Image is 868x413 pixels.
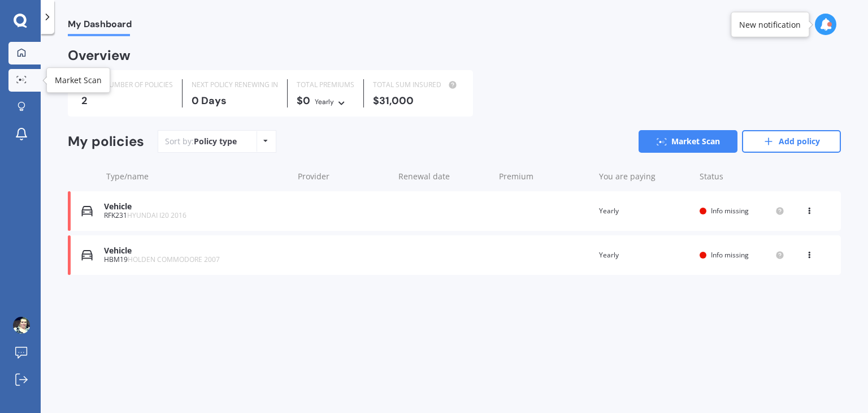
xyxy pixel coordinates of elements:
div: Yearly [315,96,334,107]
div: $0 [297,95,354,107]
div: Policy type [194,136,237,147]
div: TOTAL NUMBER OF POLICIES [81,79,173,91]
div: TOTAL SUM INSURED [373,79,459,91]
div: You are paying [599,171,691,182]
div: Renewal date [398,171,490,182]
div: Provider [298,171,389,182]
div: Sort by: [165,136,237,147]
div: Premium [499,171,591,182]
div: Yearly [599,249,691,261]
div: HBM19 [104,256,288,264]
div: New notification [739,19,801,30]
div: Type/name [106,171,289,182]
img: Vehicle [81,249,93,261]
div: 0 Days [192,95,278,106]
img: Vehicle [81,205,93,217]
span: HOLDEN COMMODORE 2007 [128,255,220,264]
div: RFK231 [104,212,288,220]
span: HYUNDAI I20 2016 [127,210,186,220]
div: Yearly [599,205,691,217]
div: TOTAL PREMIUMS [297,79,354,91]
span: Info missing [711,206,749,216]
img: ACg8ocI0OEMLV5OSzJzNFAWVLCllxavaso7thhTKYydfDMDuaeK42kwb=s96-c [13,317,30,334]
div: NEXT POLICY RENEWING IN [192,79,278,91]
div: Vehicle [104,202,288,212]
span: Info missing [711,250,749,260]
div: $31,000 [373,95,459,106]
div: My policies [68,134,144,150]
span: My Dashboard [68,19,132,34]
a: Add policy [742,130,841,153]
div: Overview [68,50,131,61]
div: Market Scan [55,75,102,86]
div: Status [700,171,784,182]
div: Vehicle [104,246,288,256]
a: Market Scan [639,130,737,153]
div: 2 [81,95,173,106]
